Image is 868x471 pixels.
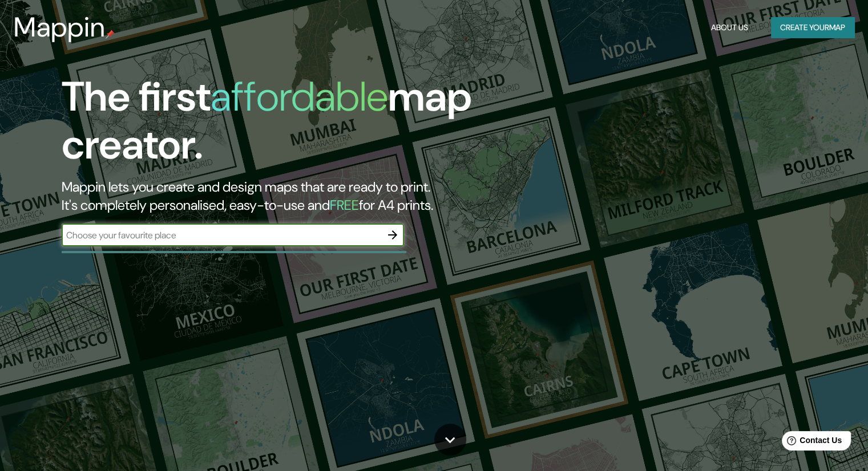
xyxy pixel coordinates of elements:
[62,229,381,242] input: Choose your favourite place
[330,196,359,214] h5: FREE
[706,17,753,38] button: About Us
[62,178,496,214] h2: Mappin lets you create and design maps that are ready to print. It's completely personalised, eas...
[771,17,854,38] button: Create yourmap
[766,427,855,458] iframe: Help widget launcher
[106,30,115,39] img: mappin-pin
[62,73,496,178] h1: The first map creator.
[211,70,388,123] h1: affordable
[14,11,106,43] h3: Mappin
